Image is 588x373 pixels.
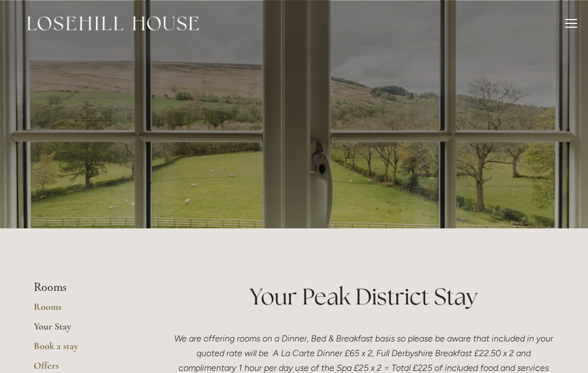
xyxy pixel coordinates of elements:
[34,340,138,359] a: Book a stay
[34,281,138,295] li: Rooms
[34,301,138,320] a: Rooms
[173,281,554,313] h1: Your Peak District Stay
[27,16,199,30] img: Losehill House
[34,320,138,340] a: Your Stay
[174,333,555,373] em: We are offering rooms on a Dinner, Bed & Breakfast basis so please be aware that included in your...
